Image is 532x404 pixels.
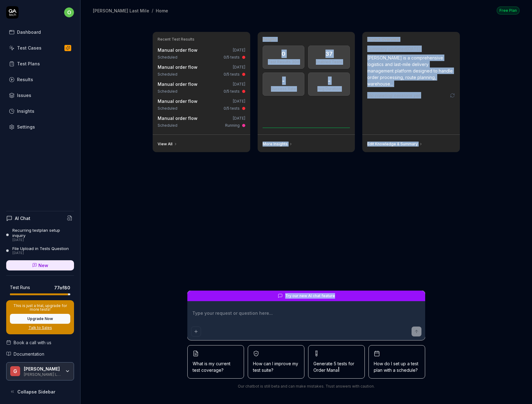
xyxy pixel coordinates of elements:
div: Avg Duration [312,86,346,92]
div: [DATE] [12,238,74,242]
a: Manual order flow[DATE]Scheduled0/5 tests [156,46,246,61]
div: Insights [17,108,34,114]
span: What is my current test coverage? [193,360,239,373]
div: - [282,77,285,85]
span: How can I improve my test suite? [253,360,299,373]
div: Settings [17,124,35,130]
time: [DATE] [233,65,245,69]
button: Collapse Sidebar [6,385,74,398]
div: Issues [17,92,31,99]
div: [PERSON_NAME] Last Mile [24,371,61,376]
a: More Insights [263,142,293,147]
div: 0/5 tests [224,72,240,77]
span: o [64,7,74,17]
a: Test Plans [6,58,74,70]
div: 0/5 tests [224,89,240,94]
h3: Recent Test Results [158,37,245,42]
time: [DATE] [407,46,421,51]
button: How do I set up a test plan with a schedule? [368,345,425,379]
div: 0 [281,50,286,58]
div: Test Plans [17,60,40,67]
span: New [38,262,48,269]
button: Add attachment [191,327,201,336]
h3: Insights [263,37,350,42]
h4: AI Chat [15,215,30,222]
div: [DATE] [12,251,69,255]
button: Generate 5 tests forOrder Mana [308,345,365,379]
span: How do I set up a test plan with a schedule? [374,360,420,373]
span: Documentation [14,351,44,357]
div: Scheduled [158,123,177,128]
span: 77 of 80 [54,284,70,291]
button: What is my current test coverage? [187,345,244,379]
a: View All [158,142,177,147]
p: This is just a trial, upgrade for more tests! [10,304,70,311]
time: [DATE] [233,116,245,121]
div: Scheduled [158,55,177,60]
a: Issues [6,89,74,101]
div: Test Results 30d [267,59,300,65]
div: Running [225,123,240,128]
div: Scheduled [158,106,177,111]
a: Manual order flow [158,47,198,53]
a: Manual order flow[DATE]ScheduledRunning [156,114,246,130]
button: Free Plan [497,6,520,15]
time: [DATE] [233,82,245,86]
a: Manual order flow [158,81,198,87]
h5: Test Runs [10,285,30,290]
a: Manual order flow[DATE]Scheduled0/5 tests [156,80,246,95]
a: Documentation [6,351,74,357]
a: Recurring testplan setup inquiry[DATE] [6,228,74,242]
span: Order Mana [313,367,338,373]
a: Manual order flow [158,99,198,104]
a: File Upload in Tests Question[DATE] [6,246,74,255]
a: Results [6,73,74,86]
time: [DATE] [233,99,245,103]
div: 37 [325,50,333,58]
button: G[PERSON_NAME][PERSON_NAME] Last Mile [6,362,74,381]
a: Talk to Sales [10,325,70,331]
div: [PERSON_NAME] Last Mile [93,7,149,14]
div: Recurring testplan setup inquiry [12,228,74,238]
div: File Upload in Tests Question [12,246,69,251]
span: Book a call with us [14,339,51,346]
a: Insights [6,105,74,117]
a: Go to crawling settings [450,93,455,98]
span: Generate 5 tests for [313,360,360,373]
a: Dashboard [6,26,74,38]
time: [DATE] [233,48,245,52]
button: o [64,6,74,19]
span: No crawling sessions yet [367,92,420,99]
div: 0/5 tests [224,106,240,111]
div: Results [17,76,33,83]
div: Enabled Tests [312,59,346,65]
div: Scheduled [158,72,177,77]
div: - [328,77,330,85]
div: Test Cases [17,45,41,51]
a: Manual order flow[DATE]Scheduled0/5 tests [156,97,246,112]
div: 0/5 tests [224,55,240,60]
a: Manual order flow[DATE]Scheduled0/5 tests [156,63,246,78]
div: [PERSON_NAME] is a comprehensive logistics and last-mile delivery management platform designed to... [367,55,455,87]
span: Collapse Sidebar [17,389,55,395]
div: Dashboard [17,29,41,35]
a: Test Cases [6,42,74,54]
a: Edit Knowledge & Summary [367,142,423,147]
button: How can I improve my test suite? [248,345,304,379]
div: Our chatbot is still beta and can make mistakes. Trust answers with caution. [187,384,425,389]
span: Summary updated [367,46,407,51]
div: Gordon [24,366,61,372]
button: Upgrade Now [10,314,70,324]
a: Book a call with us [6,339,74,346]
a: Settings [6,121,74,133]
div: Home [156,7,168,14]
div: / [152,7,153,14]
div: Success Rate [267,86,300,92]
a: Manual order flow [158,116,198,121]
div: Scheduled [158,89,177,94]
h3: Project Overview [367,37,455,42]
a: New [6,260,74,270]
span: G [10,366,20,376]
